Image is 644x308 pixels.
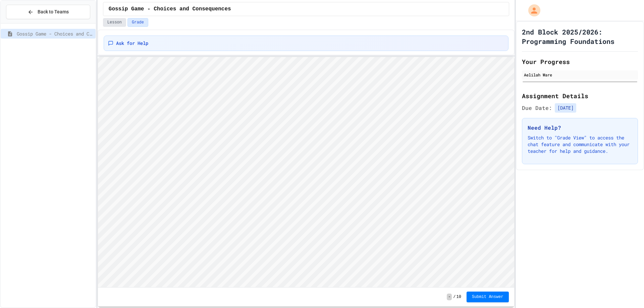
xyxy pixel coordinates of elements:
[521,3,542,18] div: My Account
[6,5,90,19] button: Back to Teams
[522,27,638,46] h1: 2nd Block 2025/2026: Programming Foundations
[524,72,636,78] div: Aelilah Ware
[38,8,69,15] span: Back to Teams
[555,103,576,113] span: [DATE]
[467,292,509,302] button: Submit Answer
[453,294,455,300] span: /
[109,5,231,13] span: Gossip Game - Choices and Consequences
[116,40,148,47] span: Ask for Help
[98,57,514,287] iframe: Snap! Programming Environment
[522,57,638,66] h2: Your Progress
[528,124,632,132] h3: Need Help?
[457,294,461,300] span: 10
[103,18,126,27] button: Lesson
[127,18,148,27] button: Grade
[522,104,552,112] span: Due Date:
[17,30,93,37] span: Gossip Game - Choices and Consequences
[522,91,638,101] h2: Assignment Details
[447,294,452,300] span: -
[472,294,503,300] span: Submit Answer
[528,134,632,155] p: Switch to "Grade View" to access the chat feature and communicate with your teacher for help and ...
